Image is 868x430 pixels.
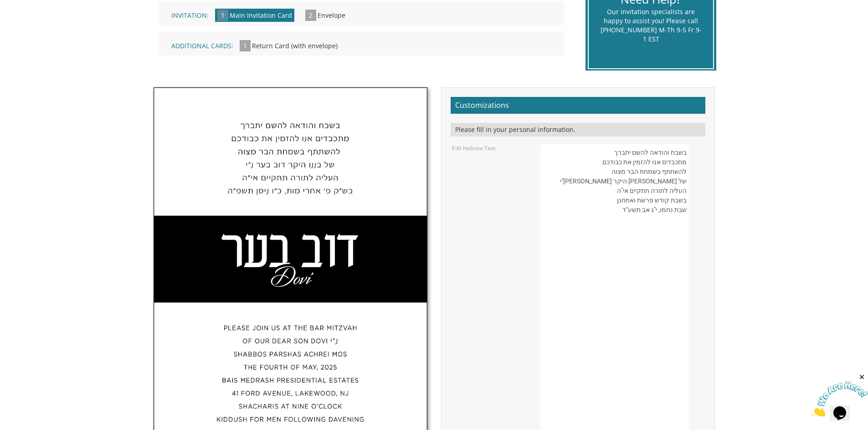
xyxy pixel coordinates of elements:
span: Main Invitation Card [230,11,292,20]
span: Envelope [318,11,345,20]
label: Edit Hebrew Text: [452,144,497,152]
iframe: chat widget [812,373,868,416]
span: Return Card (with envelope) [252,41,338,50]
span: Additional Cards: [171,41,233,50]
div: Please fill in your personal information. [451,123,705,137]
span: 1 [217,10,228,21]
div: Our invitation specialists are happy to assist you! Please call [PHONE_NUMBER] M-Th 9-5 Fr 9-1 EST [600,7,702,44]
h2: Customizations [451,97,705,114]
span: 2 [305,10,316,21]
span: Invitation: [171,11,209,20]
span: 1 [240,40,251,51]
